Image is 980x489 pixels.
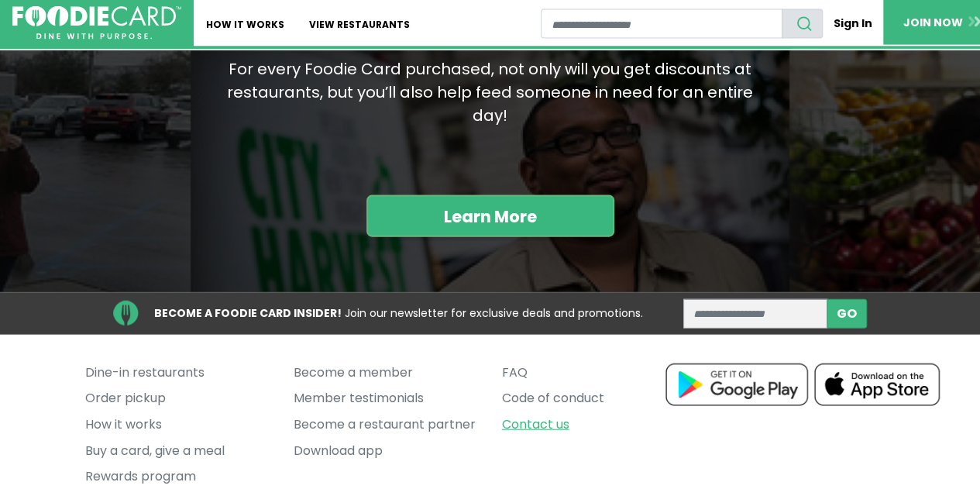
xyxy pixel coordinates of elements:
[827,299,867,329] button: subscribe
[12,6,181,40] img: FoodieCard; Eat, Drink, Save, Donate
[294,386,479,412] a: Member testimonials
[345,306,643,322] span: Join our newsletter for exclusive deals and promotions.
[85,412,270,438] a: How it works
[85,438,270,464] a: Buy a card, give a meal
[366,195,614,237] a: Learn More
[85,386,270,412] a: Order pickup
[823,9,883,38] a: Sign In
[541,9,782,39] input: restaurant search
[154,305,342,321] strong: BECOME A FOODIE CARD INSIDER!
[294,412,479,438] a: Become a restaurant partner
[85,360,270,386] a: Dine-in restaurants
[502,412,687,438] a: Contact us
[294,438,479,464] a: Download app
[502,386,687,412] a: Code of conduct
[502,360,687,386] a: FAQ
[683,299,827,329] input: enter email address
[782,9,823,39] button: search
[294,360,479,386] a: Become a member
